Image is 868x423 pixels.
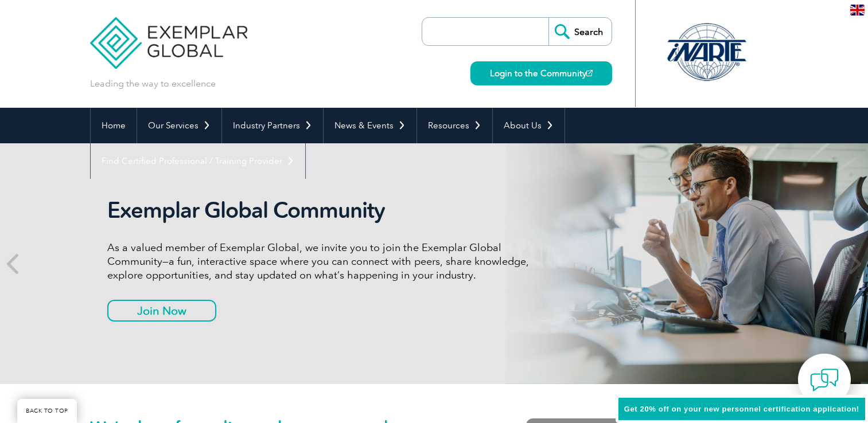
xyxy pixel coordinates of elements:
[417,108,492,143] a: Resources
[222,108,323,143] a: Industry Partners
[107,241,538,282] p: As a valued member of Exemplar Global, we invite you to join the Exemplar Global Community—a fun,...
[624,405,859,413] span: Get 20% off on your new personnel certification application!
[810,366,839,394] img: contact-chat.png
[137,108,221,143] a: Our Services
[107,300,216,322] a: Join Now
[586,70,593,76] img: open_square.png
[91,143,305,179] a: Find Certified Professional / Training Provider
[493,108,565,143] a: About Us
[324,108,417,143] a: News & Events
[90,77,216,90] p: Leading the way to excellence
[470,61,612,85] a: Login to the Community
[548,18,612,45] input: Search
[91,108,137,143] a: Home
[850,5,865,15] img: en
[107,197,538,224] h2: Exemplar Global Community
[17,399,77,423] a: BACK TO TOP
